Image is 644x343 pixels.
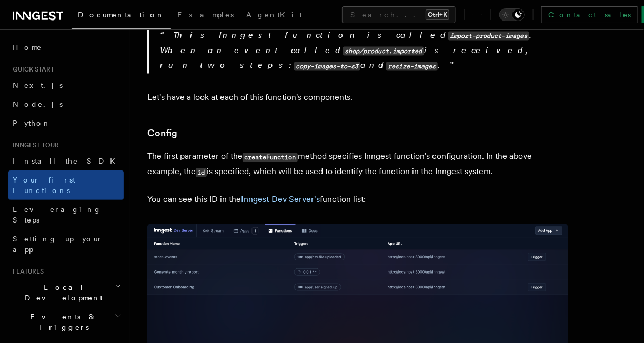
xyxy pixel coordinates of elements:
[240,3,308,28] a: AgentKit
[13,157,122,165] span: Install the SDK
[8,282,115,303] span: Local Development
[294,62,360,71] code: copy-images-to-s3
[13,205,102,224] span: Leveraging Steps
[8,65,54,74] span: Quick start
[13,42,42,53] span: Home
[147,90,568,105] p: Let's have a look at each of this function's components.
[342,6,456,23] button: Search...Ctrl+K
[177,11,234,19] span: Examples
[241,195,320,205] a: Inngest Dev Server's
[13,235,103,254] span: Setting up your app
[246,11,302,19] span: AgentKit
[8,229,124,259] a: Setting up your app
[8,76,124,95] a: Next.js
[8,114,124,133] a: Python
[8,95,124,114] a: Node.js
[160,28,568,74] p: This Inngest function is called . When an event called is received, run two steps: and .
[243,153,298,162] code: createFunction
[78,11,165,19] span: Documentation
[8,170,124,200] a: Your first Functions
[13,119,51,127] span: Python
[8,278,124,307] button: Local Development
[13,176,75,195] span: Your first Functions
[147,126,177,141] a: Config
[8,267,44,276] span: Features
[541,6,638,23] a: Contact sales
[386,62,438,71] code: resize-images
[72,3,171,29] a: Documentation
[147,193,568,207] p: You can see this ID in the function list:
[8,307,124,337] button: Events & Triggers
[171,3,240,28] a: Examples
[8,38,124,57] a: Home
[8,141,59,149] span: Inngest tour
[13,81,63,89] span: Next.js
[8,311,115,332] span: Events & Triggers
[13,100,63,108] span: Node.js
[499,8,525,21] button: Toggle dark mode
[8,200,124,229] a: Leveraging Steps
[147,149,568,180] p: The first parameter of the method specifies Inngest function's configuration. In the above exampl...
[426,9,449,20] kbd: Ctrl+K
[343,47,424,56] code: shop/product.imported
[448,32,529,41] code: import-product-images
[8,152,124,170] a: Install the SDK
[196,168,207,177] code: id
